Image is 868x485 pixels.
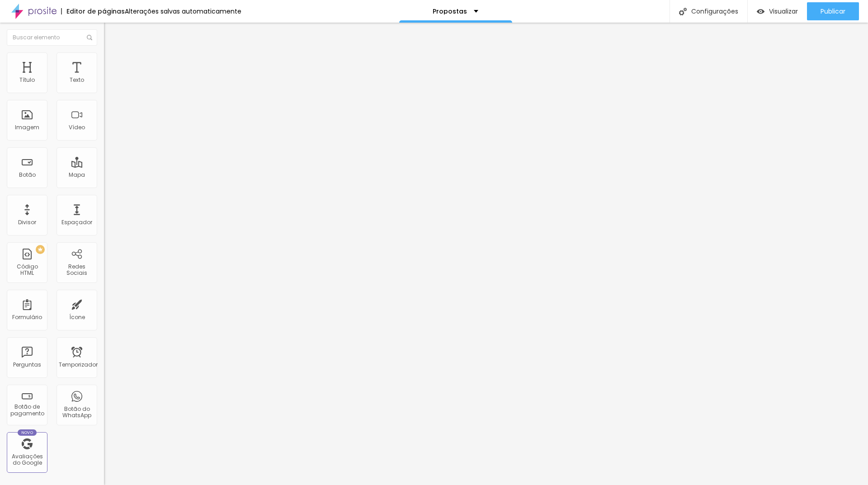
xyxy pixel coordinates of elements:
[12,313,42,321] font: Formulário
[21,430,33,435] font: Novo
[70,76,84,84] font: Texto
[69,123,85,131] font: Vídeo
[61,218,92,226] font: Espaçador
[69,171,85,179] font: Mapa
[821,7,845,16] font: Publicar
[19,76,35,84] font: Título
[17,263,38,277] font: Código HTML
[757,8,764,15] img: view-1.svg
[7,29,97,46] input: Buscar elemento
[69,313,85,321] font: Ícone
[748,2,807,20] button: Visualizar
[87,35,92,40] img: Ícone
[19,171,36,179] font: Botão
[433,7,467,16] font: Propostas
[15,123,39,131] font: Imagem
[12,452,43,466] font: Avaliações do Google
[125,7,241,16] font: Alterações salvas automaticamente
[691,7,738,16] font: Configurações
[10,403,44,417] font: Botão de pagamento
[807,2,859,20] button: Publicar
[104,23,868,485] iframe: Editor
[13,361,41,368] font: Perguntas
[18,218,36,226] font: Divisor
[679,8,687,15] img: Ícone
[62,405,91,419] font: Botão do WhatsApp
[59,361,98,368] font: Temporizador
[769,7,798,16] font: Visualizar
[66,263,87,277] font: Redes Sociais
[66,7,125,16] font: Editor de páginas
